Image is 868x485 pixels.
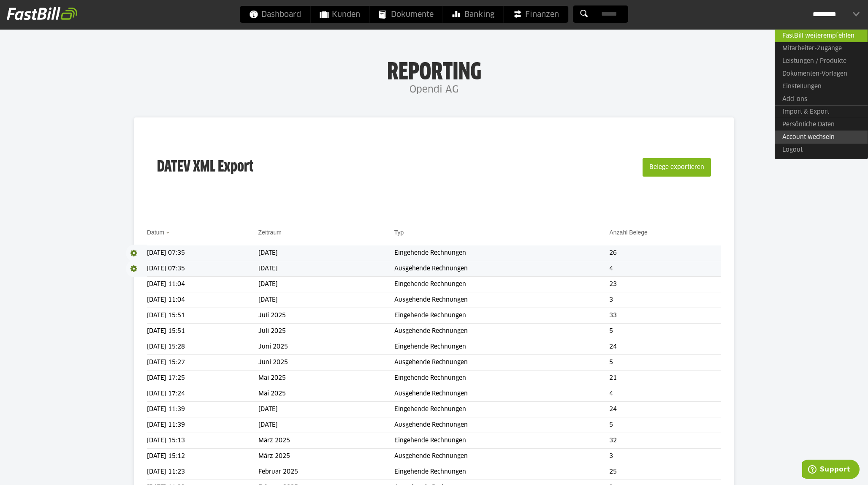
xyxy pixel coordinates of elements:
img: fastbill_logo_white.png [7,7,77,20]
td: Juli 2025 [258,308,394,324]
td: [DATE] 07:35 [147,261,258,277]
a: Typ [394,229,404,236]
td: [DATE] [258,292,394,308]
td: Ausgehende Rechnungen [394,292,610,308]
td: 26 [609,245,721,261]
td: [DATE] 15:12 [147,449,258,464]
td: [DATE] 15:13 [147,433,258,449]
td: [DATE] 11:23 [147,464,258,480]
span: Dokumente [379,6,434,23]
td: 21 [609,371,721,386]
td: Ausgehende Rechnungen [394,417,610,433]
a: Banking [443,6,504,23]
a: Finanzen [504,6,568,23]
a: Datum [147,229,164,236]
td: Eingehende Rechnungen [394,402,610,417]
td: Mai 2025 [258,371,394,386]
a: Add-ons [775,93,868,106]
td: 5 [609,355,721,371]
td: 5 [609,417,721,433]
td: Eingehende Rechnungen [394,277,610,292]
td: 4 [609,386,721,402]
td: [DATE] 11:39 [147,402,258,417]
td: Ausgehende Rechnungen [394,261,610,277]
td: [DATE] 15:28 [147,339,258,355]
td: 4 [609,261,721,277]
td: 33 [609,308,721,324]
td: [DATE] [258,402,394,417]
td: Eingehende Rechnungen [394,371,610,386]
a: Account wechseln [775,131,868,144]
a: Leistungen / Produkte [775,55,868,68]
td: Juni 2025 [258,355,394,371]
td: Ausgehende Rechnungen [394,449,610,464]
a: Persönliche Daten [775,118,868,131]
td: 24 [609,402,721,417]
td: [DATE] 11:39 [147,417,258,433]
h1: Reporting [84,60,784,82]
td: März 2025 [258,449,394,464]
td: Ausgehende Rechnungen [394,386,610,402]
td: Mai 2025 [258,386,394,402]
td: [DATE] [258,417,394,433]
h3: DATEV XML Export [157,140,253,194]
span: Banking [453,6,494,23]
span: Kunden [320,6,360,23]
td: Juni 2025 [258,339,394,355]
a: FastBill weiterempfehlen [775,29,868,42]
a: Anzahl Belege [609,229,647,236]
td: [DATE] 11:04 [147,277,258,292]
span: Finanzen [513,6,559,23]
iframe: Öffnet ein Widget, in dem Sie weitere Informationen finden [802,460,860,481]
td: 24 [609,339,721,355]
td: [DATE] [258,261,394,277]
td: [DATE] [258,245,394,261]
button: Belege exportieren [643,158,711,177]
td: [DATE] 07:35 [147,245,258,261]
td: 23 [609,277,721,292]
a: Zeitraum [258,229,282,236]
td: [DATE] 15:27 [147,355,258,371]
span: Dashboard [250,6,301,23]
td: 32 [609,433,721,449]
a: Dokumenten-Vorlagen [775,68,868,80]
td: 5 [609,324,721,339]
td: [DATE] 15:51 [147,324,258,339]
td: Eingehende Rechnungen [394,245,610,261]
a: Logout [775,144,868,156]
td: [DATE] 17:25 [147,371,258,386]
td: Eingehende Rechnungen [394,339,610,355]
td: [DATE] 17:24 [147,386,258,402]
a: Einstellungen [775,80,868,93]
a: Import & Export [775,105,868,118]
td: Eingehende Rechnungen [394,464,610,480]
td: [DATE] [258,277,394,292]
img: sort_desc.gif [166,232,171,234]
td: März 2025 [258,433,394,449]
td: [DATE] 11:04 [147,292,258,308]
td: Eingehende Rechnungen [394,308,610,324]
td: Februar 2025 [258,464,394,480]
a: Mitarbeiter-Zugänge [775,42,868,55]
td: 3 [609,449,721,464]
td: [DATE] 15:51 [147,308,258,324]
a: Dashboard [240,6,310,23]
td: 25 [609,464,721,480]
a: Dokumente [370,6,443,23]
td: Juli 2025 [258,324,394,339]
a: Kunden [311,6,369,23]
td: Ausgehende Rechnungen [394,355,610,371]
td: 3 [609,292,721,308]
td: Ausgehende Rechnungen [394,324,610,339]
td: Eingehende Rechnungen [394,433,610,449]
